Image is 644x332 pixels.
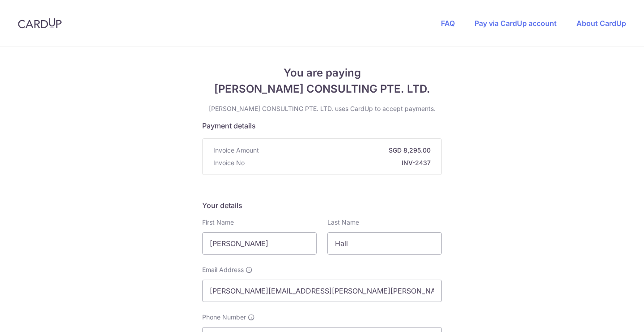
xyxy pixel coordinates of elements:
[18,18,62,29] img: CardUp
[202,313,246,322] span: Phone Number
[327,232,442,255] input: Last name
[202,232,317,255] input: First name
[248,158,431,167] strong: INV-2437
[441,19,455,28] a: FAQ
[202,120,442,131] h5: Payment details
[202,65,442,81] span: You are paying
[475,19,557,28] a: Pay via CardUp account
[213,146,259,155] span: Invoice Amount
[202,104,442,113] p: [PERSON_NAME] CONSULTING PTE. LTD. uses CardUp to accept payments.
[213,158,245,167] span: Invoice No
[202,265,244,274] span: Email Address
[576,19,626,28] a: About CardUp
[202,218,234,227] label: First Name
[263,146,431,155] strong: SGD 8,295.00
[327,218,359,227] label: Last Name
[202,280,442,302] input: Email address
[202,200,442,211] h5: Your details
[202,81,442,97] span: [PERSON_NAME] CONSULTING PTE. LTD.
